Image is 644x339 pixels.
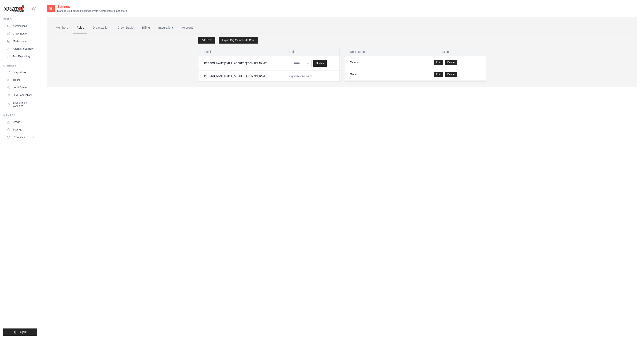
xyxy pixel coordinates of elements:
[219,37,258,44] a: Export Org Members to CSV
[345,47,405,56] th: Role Name
[5,69,37,76] a: Integrations
[5,126,37,133] a: Settings
[5,92,37,98] a: LLM Connections
[434,72,443,77] a: Edit
[3,5,24,13] img: Logo
[57,4,128,9] h2: Settings
[445,60,457,65] button: Delete
[198,47,284,56] th: Email
[57,9,128,13] p: Manage your account settings, invite new members, and more.
[445,72,457,77] button: Delete
[5,99,37,109] a: Environment Variables
[313,60,327,67] button: Update
[198,70,284,81] td: [PERSON_NAME][EMAIL_ADDRESS][DOMAIN_NAME]
[114,22,137,33] a: Crew Studio
[434,60,443,65] a: Edit
[3,328,37,336] button: Logout
[139,22,153,33] a: Billing
[198,56,284,70] td: [PERSON_NAME][EMAIL_ADDRESS][DOMAIN_NAME]
[73,22,87,33] a: Roles
[179,22,196,33] a: Account
[198,37,215,44] a: Add Role
[155,22,177,33] a: Integrations
[284,47,339,56] th: Role
[289,75,312,78] span: Organization Owner
[5,53,37,60] a: Tool Repository
[345,56,405,68] td: Member
[5,30,37,37] a: Crew Studio
[3,114,37,117] div: Manage
[5,38,37,45] a: Marketplace
[5,77,37,83] a: Traces
[52,22,71,33] a: Members
[5,119,37,125] a: Usage
[19,330,27,334] span: Logout
[5,45,37,52] a: Agents Repository
[13,136,25,139] span: Resources
[405,47,486,56] th: Actions
[3,18,37,21] div: Build
[345,68,405,80] td: Owner
[5,23,37,29] a: Automations
[89,22,112,33] a: Organization
[5,84,37,91] a: Local Traces
[3,64,37,67] div: Operate
[5,134,37,141] button: Resources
